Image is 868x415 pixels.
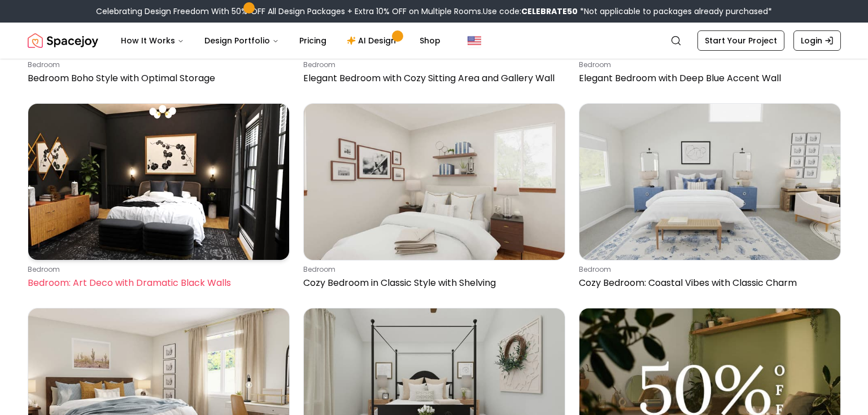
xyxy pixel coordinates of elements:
p: bedroom [28,265,285,274]
img: United States [468,34,481,47]
a: Start Your Project [697,30,784,51]
a: Login [793,30,841,51]
p: Bedroom Boho Style with Optimal Storage [28,72,285,85]
a: Spacejoy [28,29,98,52]
button: Design Portfolio [195,29,288,52]
img: Cozy Bedroom in Classic Style with Shelving [304,104,565,260]
p: bedroom [303,60,561,69]
span: *Not applicable to packages already purchased* [578,6,772,17]
a: Pricing [290,29,335,52]
p: bedroom [579,60,836,69]
button: How It Works [112,29,193,52]
div: Celebrating Design Freedom With 50% OFF All Design Packages + Extra 10% OFF on Multiple Rooms. [96,6,772,17]
a: Shop [411,29,450,52]
img: Bedroom: Art Deco with Dramatic Black Walls [28,104,289,260]
p: Bedroom: Art Deco with Dramatic Black Walls [28,276,285,290]
p: bedroom [303,265,561,274]
a: Cozy Bedroom: Coastal Vibes with Classic CharmbedroomCozy Bedroom: Coastal Vibes with Classic Charm [579,103,841,294]
p: Elegant Bedroom with Deep Blue Accent Wall [579,72,836,85]
nav: Global [28,23,841,59]
p: Elegant Bedroom with Cozy Sitting Area and Gallery Wall [303,72,561,85]
span: Use code: [483,6,578,17]
p: Cozy Bedroom in Classic Style with Shelving [303,276,561,290]
p: Cozy Bedroom: Coastal Vibes with Classic Charm [579,276,836,290]
b: CELEBRATE50 [521,6,578,17]
p: bedroom [579,265,836,274]
a: AI Design [338,29,408,52]
p: bedroom [28,60,285,69]
nav: Main [112,29,450,52]
img: Cozy Bedroom: Coastal Vibes with Classic Charm [579,104,840,260]
a: Bedroom: Art Deco with Dramatic Black WallsbedroomBedroom: Art Deco with Dramatic Black Walls [28,103,290,294]
a: Cozy Bedroom in Classic Style with ShelvingbedroomCozy Bedroom in Classic Style with Shelving [303,103,565,294]
img: Spacejoy Logo [28,29,98,52]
